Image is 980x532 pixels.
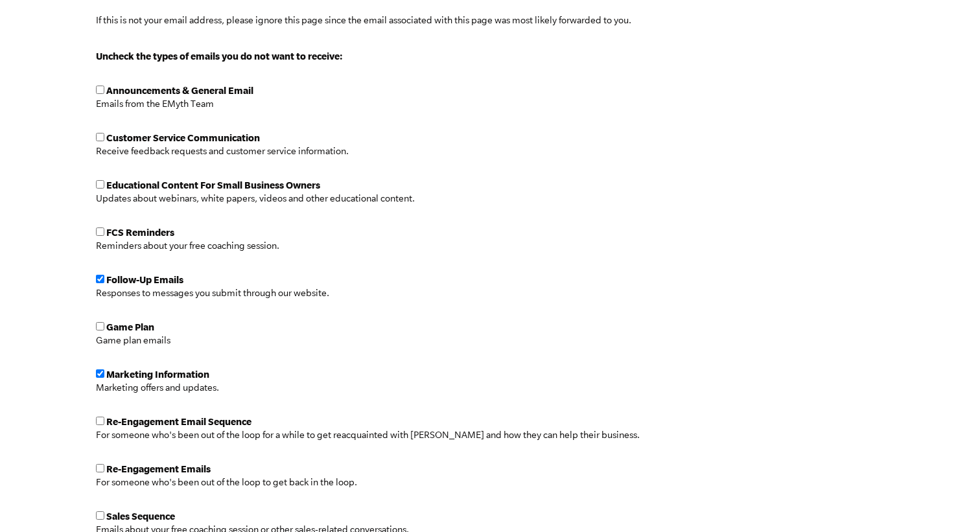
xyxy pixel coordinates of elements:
p: Emails from the EMyth Team [96,96,640,111]
p: For someone who's been out of the loop for a while to get reacquainted with [PERSON_NAME] and how... [96,427,640,443]
span: Announcements & General Email [106,85,253,96]
span: Follow-Up Emails [106,274,183,285]
span: Game Plan [106,321,154,332]
p: Responses to messages you submit through our website. [96,285,640,301]
span: Educational Content For Small Business Owners [106,179,320,191]
span: Re-Engagement Email Sequence [106,416,251,427]
span: FCS Reminders [106,227,174,238]
p: Marketing offers and updates. [96,380,640,395]
p: Uncheck the types of emails you do not want to receive: [96,49,640,64]
span: Sales Sequence [106,511,175,522]
p: Reminders about your free coaching session. [96,238,640,253]
p: If this is not your email address, please ignore this page since the email associated with this p... [96,12,631,28]
span: Re-Engagement Emails [106,463,211,474]
p: Updates about webinars, white papers, videos and other educational content. [96,191,640,206]
p: Game plan emails [96,332,640,348]
p: Receive feedback requests and customer service information. [96,143,640,159]
span: Marketing Information [106,369,209,380]
span: Customer Service Communication [106,132,260,143]
p: For someone who's been out of the loop to get back in the loop. [96,474,640,490]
